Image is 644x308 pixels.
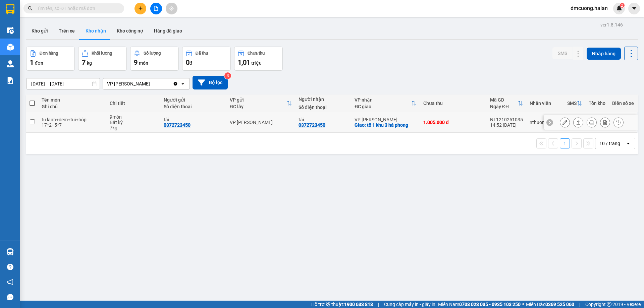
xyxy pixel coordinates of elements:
[190,60,192,66] span: đ
[599,140,620,147] div: 10 / trang
[490,122,523,128] div: 14:52 [DATE]
[166,3,177,14] button: aim
[226,95,295,112] th: Toggle SortBy
[110,120,157,125] div: Bất kỳ
[545,302,574,307] strong: 0369 525 060
[196,51,208,56] div: Đã thu
[107,80,150,87] div: VP [PERSON_NAME]
[164,97,223,103] div: Người gửi
[149,23,187,39] button: Hàng đã giao
[154,6,158,11] span: file-add
[565,4,613,12] span: dmcuong.halan
[80,23,111,39] button: Kho nhận
[311,301,373,308] span: Hỗ trợ kỹ thuật:
[110,114,157,120] div: 9 món
[150,3,162,14] button: file-add
[110,125,157,130] div: 7 kg
[490,97,518,103] div: Mã GD
[230,97,286,103] div: VP gửi
[587,48,621,60] button: Nhập hàng
[355,117,417,122] div: VP [PERSON_NAME]
[7,264,13,270] span: question-circle
[42,104,103,109] div: Ghi chú
[589,101,605,106] div: Tồn kho
[567,101,577,106] div: SMS
[134,58,138,66] span: 9
[82,58,86,66] span: 7
[573,117,583,127] div: Giao hàng
[522,303,524,306] span: ⚪️
[7,248,14,255] img: warehouse-icon
[87,60,92,66] span: kg
[355,97,411,103] div: VP nhận
[423,120,483,125] div: 1.005.000 đ
[180,81,185,86] svg: open
[490,117,523,122] div: NT1210251035
[111,23,149,39] button: Kho công nợ
[186,58,190,66] span: 0
[53,23,80,39] button: Trên xe
[355,122,417,128] div: Giao: tô 1 khu 3 hà phong
[459,302,521,307] strong: 0708 023 035 - 0935 103 250
[164,117,223,122] div: tài
[26,47,75,71] button: Đơn hàng1đơn
[384,301,436,308] span: Cung cấp máy in - giấy in:
[438,301,521,308] span: Miền Nam
[7,44,14,51] img: warehouse-icon
[355,104,411,109] div: ĐC giao
[299,97,348,102] div: Người nhận
[344,302,373,307] strong: 1900 633 818
[251,60,262,66] span: triệu
[552,47,573,59] button: SMS
[7,279,13,285] span: notification
[299,105,348,110] div: Số điện thoại
[169,6,174,11] span: aim
[621,3,623,8] span: 2
[351,95,420,112] th: Toggle SortBy
[238,58,250,66] span: 1,01
[530,101,560,106] div: Nhân viên
[7,27,14,34] img: warehouse-icon
[164,104,223,109] div: Số điện thoại
[487,95,526,112] th: Toggle SortBy
[42,97,103,103] div: Tên món
[173,81,178,86] svg: Clear value
[26,23,53,39] button: Kho gửi
[144,51,161,56] div: Số lượng
[628,3,640,14] button: caret-down
[138,6,143,11] span: plus
[230,104,286,109] div: ĐC lấy
[135,3,146,14] button: plus
[7,60,14,67] img: warehouse-icon
[230,120,292,125] div: VP [PERSON_NAME]
[248,51,265,56] div: Chưa thu
[139,60,148,66] span: món
[92,51,112,56] div: Khối lượng
[164,122,191,128] div: 0372723450
[378,301,379,308] span: |
[182,47,231,71] button: Đã thu0đ
[193,76,228,89] button: Bộ lọc
[423,101,483,106] div: Chưa thu
[631,5,637,11] span: caret-down
[626,141,631,146] svg: open
[224,72,231,79] sup: 3
[35,60,43,66] span: đơn
[616,5,622,11] img: icon-new-feature
[564,95,585,112] th: Toggle SortBy
[151,80,151,87] input: Selected VP Hồng Hà.
[600,21,623,28] div: ver 1.8.146
[530,120,560,125] div: nthuong.halan
[579,301,580,308] span: |
[26,78,100,89] input: Select a date range.
[110,101,157,106] div: Chi tiết
[490,104,518,109] div: Ngày ĐH
[30,58,34,66] span: 1
[37,5,116,12] input: Tìm tên, số ĐT hoặc mã đơn
[42,117,103,122] div: tu lanh+đem+tui+hôp
[130,47,179,71] button: Số lượng9món
[299,117,348,122] div: tài
[6,4,14,14] img: logo-vxr
[526,301,574,308] span: Miền Bắc
[560,117,570,127] div: Sửa đơn hàng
